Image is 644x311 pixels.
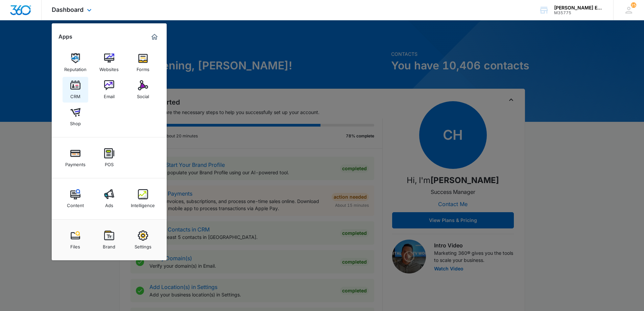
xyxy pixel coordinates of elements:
[130,50,156,75] a: Forms
[103,241,115,249] div: Brand
[137,63,149,72] div: Forms
[105,158,114,167] div: POS
[96,50,122,75] a: Websites
[554,5,603,10] div: account name
[631,2,636,8] div: notifications count
[149,31,160,42] a: Marketing 360® Dashboard
[554,10,603,15] div: account id
[96,227,122,253] a: Brand
[131,199,155,208] div: Intelligence
[130,186,156,212] a: Intelligence
[96,77,122,103] a: Email
[631,2,636,8] span: 25
[96,186,122,212] a: Ads
[52,6,84,13] span: Dashboard
[135,241,151,249] div: Settings
[63,145,88,171] a: Payments
[63,50,88,75] a: Reputation
[58,34,72,40] h2: Apps
[63,227,88,253] a: Files
[99,63,119,72] div: Websites
[96,145,122,171] a: POS
[137,90,149,99] div: Social
[63,104,88,130] a: Shop
[130,77,156,103] a: Social
[70,90,80,99] div: CRM
[104,90,115,99] div: Email
[65,158,86,167] div: Payments
[70,117,81,126] div: Shop
[67,199,84,208] div: Content
[130,227,156,253] a: Settings
[63,186,88,212] a: Content
[64,63,87,72] div: Reputation
[63,77,88,103] a: CRM
[70,241,80,249] div: Files
[105,199,113,208] div: Ads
